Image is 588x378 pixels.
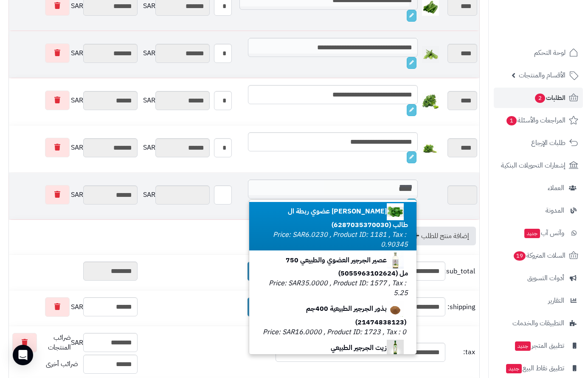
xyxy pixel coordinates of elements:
[548,295,564,307] span: التقارير
[288,206,408,230] b: [PERSON_NAME] عضوي ربطة ال طالب (6287035370030)
[142,138,210,157] div: SAR
[447,267,475,276] span: sub_total:
[513,250,565,261] span: السلات المتروكة
[506,364,522,373] span: جديد
[494,178,583,198] a: العملاء
[46,359,78,369] span: ضرائب أخرى
[506,114,565,126] span: المراجعات والأسئلة
[142,44,210,63] div: SAR
[494,155,583,176] a: إشعارات التحويلات البنكية
[548,182,564,194] span: العملاء
[531,137,565,149] span: طلبات الإرجاع
[11,138,138,157] div: SAR
[514,340,564,352] span: تطبيق المتجر
[501,159,565,171] span: إشعارات التحويلات البنكية
[494,200,583,221] a: المدونة
[524,229,540,238] span: جديد
[494,290,583,311] a: التقارير
[422,46,439,63] img: 1756559014-%D8%A8%D8%A7%D9%85%D9%8A%D8%A9-40x40.png
[515,341,531,351] span: جديد
[306,304,408,327] b: بذور الجرجير الطبيعية 400جم (21474838123)
[523,227,564,239] span: وآتس آب
[286,255,408,279] b: عصير الجرجير العضوي والطبيعي 750 مل (5055963102624)
[263,327,406,337] small: Price: SAR16.0000 , Product ID: 1723 , Tax : 0
[534,47,565,59] span: لوحة التحكم
[13,345,33,365] div: Open Intercom Messenger
[11,333,138,352] div: SAR
[11,91,138,110] div: SAR
[142,91,210,110] div: SAR
[42,333,71,352] span: ضرائب المنتجات
[422,140,439,157] img: 1671257911-%D9%85%D8%A7_%D9%87%D9%8A_%D9%81%D9%88%D8%A7%D8%A6%D8%AF_%D8%A7%D9%84%D8%A8%D9%82%D8%A...
[142,185,210,205] div: SAR
[387,340,404,357] img: 1712923028-IMG_0933-40x40.jpeg
[422,93,439,110] img: 1716843094-%D9%83%D8%B2%D8%A8%D8%B1%D8%A9%20%D8%A7%D9%84%D8%B4%D9%87%D9%88%D8%A7%D9%86-40x40.jpg
[447,302,475,312] span: shipping:
[387,252,404,269] img: 1692784480-21-40x40.jpg
[11,185,138,205] div: SAR
[512,317,564,329] span: التطبيقات والخدمات
[494,110,583,131] a: المراجعات والأسئلة1
[269,278,408,298] small: Price: SAR35.0000 , Product ID: 1577 , Tax : 5.25
[494,245,583,266] a: السلات المتروكة19
[494,223,583,243] a: وآتس آبجديد
[494,133,583,153] a: طلبات الإرجاع
[11,297,138,317] div: SAR
[534,92,565,104] span: الطلبات
[505,362,564,374] span: تطبيق نقاط البيع
[506,116,517,125] span: 1
[387,203,404,220] img: 1671258404-3mJFR13.2.2020-40x40.jpg
[546,205,564,216] span: المدونة
[494,43,583,63] a: لوحة التحكم
[494,88,583,108] a: الطلبات2
[514,251,526,261] span: 19
[535,94,545,103] span: 2
[11,43,138,63] div: SAR
[527,272,564,284] span: أدوات التسويق
[331,343,408,367] b: زيت الجرجير الطبيعي (250ML) (2147483842)
[494,335,583,356] a: تطبيق المتجرجديد
[494,268,583,288] a: أدوات التسويق
[447,347,475,357] span: tax:
[273,230,408,250] small: Price: SAR6.0230 , Product ID: 1181 , Tax : 0.90345
[404,227,476,245] a: إضافة منتج للطلب
[494,313,583,333] a: التطبيقات والخدمات
[387,301,404,318] img: 1698005956-%D8%A8%D8%B0%D9%88%D8%B1%20%D8%A7%D9%84%D8%AC%D8%B1%D8%AC%D9%8A%D8%B1%20-40x40.png
[519,69,565,81] span: الأقسام والمنتجات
